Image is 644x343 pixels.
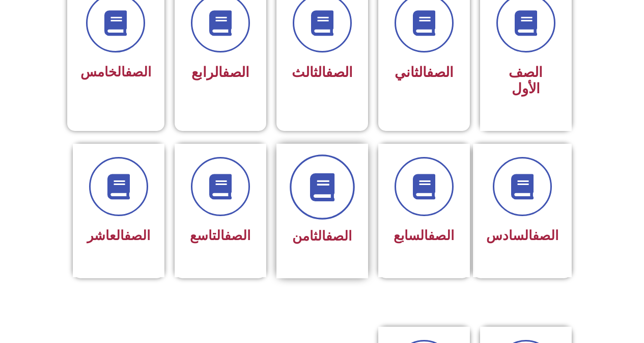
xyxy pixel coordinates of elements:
[222,64,249,81] a: الصف
[292,228,352,244] span: الثامن
[124,228,150,243] a: الصف
[533,228,558,243] a: الصف
[225,228,250,243] a: الصف
[80,64,151,80] span: الخامس
[395,64,454,81] span: الثاني
[87,228,150,243] span: العاشر
[125,64,151,80] a: الصف
[326,228,352,244] a: الصف
[326,64,353,81] a: الصف
[190,228,250,243] span: التاسع
[394,228,454,243] span: السابع
[292,64,353,81] span: الثالث
[428,228,454,243] a: الصف
[427,64,454,81] a: الصف
[486,228,558,243] span: السادس
[509,64,543,97] span: الصف الأول
[191,64,249,81] span: الرابع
